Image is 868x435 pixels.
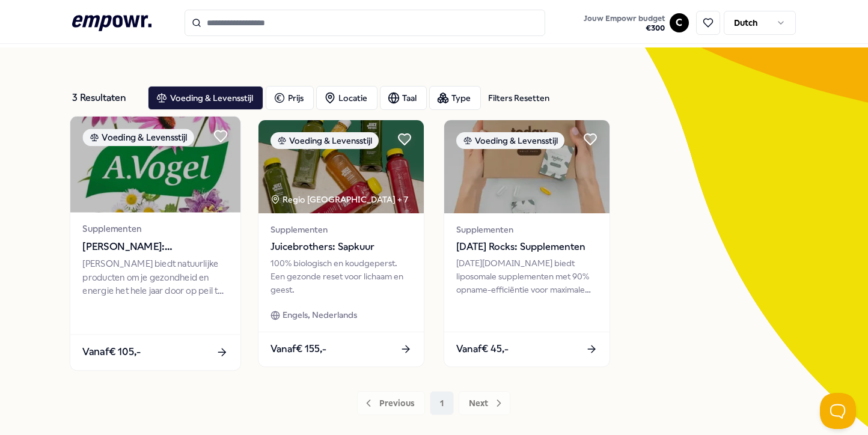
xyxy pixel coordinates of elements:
div: 3 Resultaten [72,86,138,110]
span: € 300 [584,23,665,33]
div: Voeding & Levensstijl [456,132,564,149]
span: Supplementen [456,223,598,236]
button: Locatie [316,86,377,110]
span: Supplementen [270,223,412,236]
span: [PERSON_NAME]: Supplementen [83,239,228,254]
div: Voeding & Levensstijl [83,129,194,146]
div: Voeding & Levensstijl [270,132,379,149]
span: Supplementen [83,222,228,236]
img: package image [70,117,240,213]
img: package image [444,120,610,213]
span: [DATE] Rocks: Supplementen [456,239,598,255]
iframe: Help Scout Beacon - Open [820,393,856,429]
img: package image [258,120,424,213]
button: Type [429,86,481,110]
div: Regio [GEOGRAPHIC_DATA] + 7 [270,193,408,206]
div: [DATE][DOMAIN_NAME] biedt liposomale supplementen met 90% opname-efficiëntie voor maximale gezond... [456,257,598,297]
button: Prijs [266,86,314,110]
span: Engels, Nederlands [283,308,357,321]
button: Voeding & Levensstijl [148,86,263,110]
a: package imageVoeding & LevensstijlSupplementen[PERSON_NAME]: Supplementen[PERSON_NAME] biedt natu... [70,116,241,371]
div: 100% biologisch en koudgeperst. Een gezonde reset voor lichaam en geest. [270,257,412,297]
a: Jouw Empowr budget€300 [579,10,670,35]
div: Filters Resetten [488,91,549,105]
button: C [670,13,689,32]
span: Juicebrothers: Sapkuur [270,239,412,255]
span: Vanaf € 45,- [456,341,509,357]
div: [PERSON_NAME] biedt natuurlijke producten om je gezondheid en energie het hele jaar door op peil ... [83,257,228,298]
a: package imageVoeding & LevensstijlSupplementen[DATE] Rocks: Supplementen[DATE][DOMAIN_NAME] biedt... [444,120,610,367]
span: Vanaf € 105,- [83,344,141,360]
input: Search for products, categories or subcategories [185,10,545,36]
a: package imageVoeding & LevensstijlRegio [GEOGRAPHIC_DATA] + 7SupplementenJuicebrothers: Sapkuur10... [258,120,424,367]
button: Taal [380,86,427,110]
span: Vanaf € 155,- [270,341,326,357]
span: Jouw Empowr budget [584,14,665,23]
button: Jouw Empowr budget€300 [581,11,667,35]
